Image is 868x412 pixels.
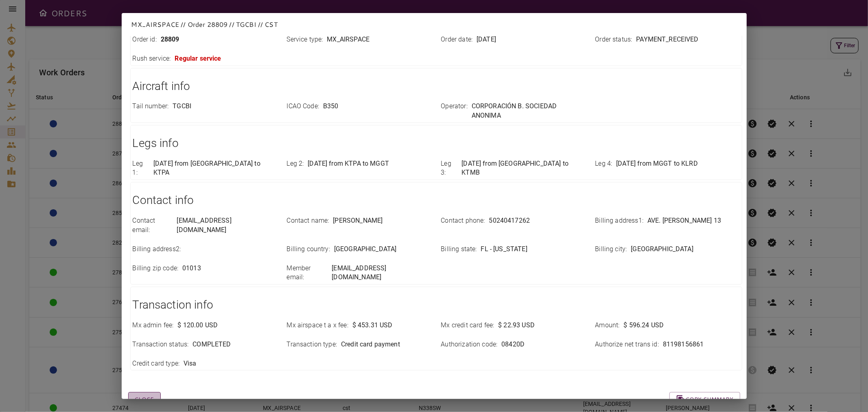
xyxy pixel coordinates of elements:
p: Leg 1 : [133,159,149,178]
p: 50240417262 [489,216,530,226]
p: [PERSON_NAME] [333,216,383,226]
p: Authorize net trans id : [595,340,659,349]
p: [EMAIL_ADDRESS][DOMAIN_NAME] [332,264,431,283]
p: Amount : [595,321,620,330]
p: $ 453.31 USD [352,321,393,330]
p: [DATE] from KTPA to MGGT [308,159,389,169]
p: 28809 [161,35,179,44]
p: Contact phone : [441,216,485,226]
p: [DATE] from MGGT to KLRD [616,159,698,169]
p: PAYMENT_RECEIVED [636,35,698,44]
p: Mx credit card fee : [441,321,494,330]
p: Order id : [133,35,157,44]
p: Billing city : [595,245,627,254]
p: [DATE] [477,35,496,44]
p: Billing zip code : [133,264,179,273]
p: Transaction status : [133,340,189,349]
p: B350 [323,102,339,111]
p: $ 22.93 USD [498,321,535,330]
p: [GEOGRAPHIC_DATA] [334,245,397,254]
p: TGCBI [173,102,191,111]
p: CORPORACIÓN B. SOCIEDAD ANONIMA [472,102,586,121]
p: Credit card payment [341,340,400,349]
p: COMPLETED [192,340,231,349]
p: Visa [184,359,197,368]
h1: Transaction info [133,297,740,313]
p: Transaction type : [287,340,337,349]
p: 81198156861 [663,340,704,349]
p: Billing country : [287,245,330,254]
p: Regular service [175,54,221,64]
h1: Aircraft info [133,78,740,94]
p: Authorization code : [441,340,498,349]
p: Billing address2 : [133,245,181,254]
p: Leg 2 : [287,159,304,169]
p: [EMAIL_ADDRESS][DOMAIN_NAME] [177,216,277,235]
p: 08420D [501,340,525,349]
p: Mx admin fee : [133,321,174,330]
p: Rush service : [133,54,171,64]
p: Billing state : [441,245,477,254]
p: $ 120.00 USD [177,321,218,330]
p: Order date : [441,35,473,44]
button: Close [128,392,161,407]
h1: Contact info [133,192,740,208]
h1: Legs info [133,135,740,151]
p: Service type : [287,35,323,44]
p: Billing address1 : [595,216,644,226]
p: MX_AIRSPACE [327,35,370,44]
p: Credit card type : [133,359,180,368]
p: FL - [US_STATE] [481,245,527,254]
p: ICAO Code : [287,102,319,111]
p: $ 596.24 USD [624,321,664,330]
p: [DATE] from [GEOGRAPHIC_DATA] to KTMB [461,159,585,178]
p: MX_AIRSPACE // Order 28809 // TGCBI // CST [131,20,737,29]
p: Leg 3 : [441,159,458,178]
p: AVE. [PERSON_NAME] 13 [647,216,721,226]
button: Copy summary [669,392,740,407]
p: Mx airspace t a x fee : [287,321,348,330]
p: [DATE] from [GEOGRAPHIC_DATA] to KTPA [153,159,277,178]
p: Contact name : [287,216,329,226]
p: Leg 4 : [595,159,612,169]
p: [GEOGRAPHIC_DATA] [631,245,693,254]
p: Operator : [441,102,468,121]
p: Contact email : [133,216,173,235]
p: Order status : [595,35,632,44]
p: Member email : [287,264,328,283]
p: 01013 [182,264,201,273]
p: Tail number : [133,102,169,111]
